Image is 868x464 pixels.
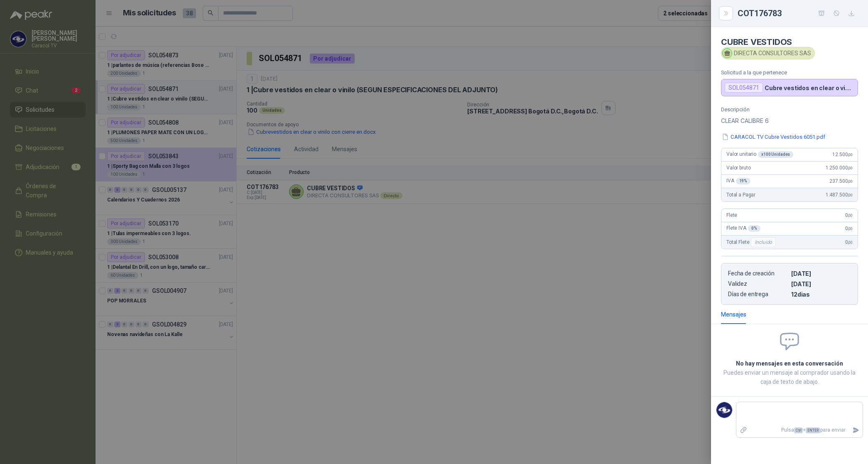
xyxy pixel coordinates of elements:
[848,226,853,231] span: ,00
[721,47,815,59] div: DIRECTA CONSULTORES SAS
[751,237,776,247] div: Incluido
[721,359,858,368] h2: No hay mensajes en esta conversación
[721,133,826,141] button: CARACOL TV Cubre Vestidos 6051.pdf
[758,151,793,158] div: x 100 Unidades
[716,402,732,418] img: Company Logo
[848,213,853,218] span: ,00
[748,225,760,232] div: 0 %
[848,179,853,184] span: ,00
[738,7,858,20] div: COT176783
[728,291,788,298] p: Días de entrega
[725,83,763,93] div: SOL054871
[721,69,858,76] p: Solicitud a la que pertenece
[726,192,755,198] span: Total a Pagar
[845,239,853,245] span: 0
[845,226,853,231] span: 0
[721,310,746,319] div: Mensajes
[726,225,760,232] span: Flete IVA
[848,240,853,245] span: ,00
[832,152,853,157] span: 12.500
[791,280,851,287] p: [DATE]
[845,212,853,218] span: 0
[726,165,750,171] span: Valor bruto
[721,37,858,47] h4: CUBRE VESTIDOS
[848,152,853,157] span: ,00
[848,193,853,197] span: ,00
[765,84,854,91] p: Cubre vestidos en clear o vinilo (SEGUN ESPECIFICACIONES DEL ADJUNTO)
[791,291,851,298] p: 12 dias
[728,270,788,277] p: Fecha de creación
[791,270,851,277] p: [DATE]
[848,166,853,170] span: ,00
[829,178,853,184] span: 237.500
[721,368,858,386] p: Puedes enviar un mensaje al comprador usando la caja de texto de abajo.
[826,165,853,171] span: 1.250.000
[806,427,820,433] span: ENTER
[794,427,803,433] span: Ctrl
[726,237,777,247] span: Total Flete
[736,178,751,184] div: 19 %
[728,280,788,287] p: Validez
[750,423,849,437] p: Pulsa + para enviar
[726,151,793,158] span: Valor unitario
[726,178,750,184] span: IVA
[726,212,737,218] span: Flete
[721,8,731,18] button: Close
[826,192,853,198] span: 1.487.500
[849,423,863,437] button: Enviar
[721,106,858,113] p: Descripción
[721,116,858,126] p: CLEAR CALIBRE 6
[736,423,750,437] label: Adjuntar archivos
